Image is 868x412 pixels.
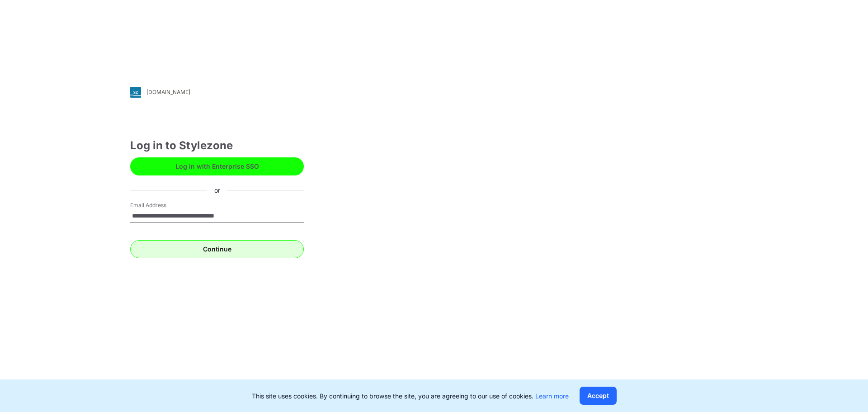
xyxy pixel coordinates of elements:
button: Continue [130,240,304,258]
p: This site uses cookies. By continuing to browse the site, you are agreeing to our use of cookies. [252,391,569,401]
img: svg+xml;base64,PHN2ZyB3aWR0aD0iMjgiIGhlaWdodD0iMjgiIHZpZXdCb3g9IjAgMCAyOCAyOCIgZmlsbD0ibm9uZSIgeG... [130,87,141,98]
button: Accept [580,387,617,405]
div: [DOMAIN_NAME] [146,89,190,95]
img: browzwear-logo.73288ffb.svg [732,23,845,39]
div: Log in to Stylezone [130,137,304,154]
a: [DOMAIN_NAME] [130,87,304,98]
button: Log in with Enterprise SSO [130,157,304,175]
a: Learn more [535,392,569,400]
label: Email Address [130,201,193,209]
div: or [207,185,227,195]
